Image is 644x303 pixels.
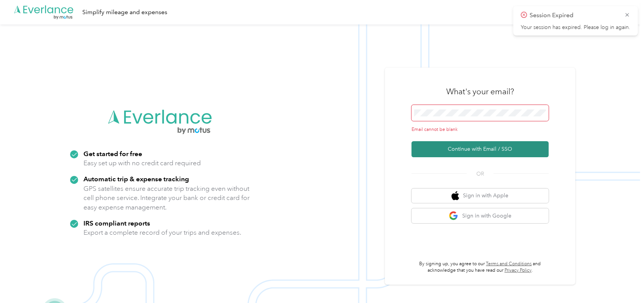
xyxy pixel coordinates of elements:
[601,260,644,303] iframe: Everlance-gr Chat Button Frame
[83,158,201,168] p: Easy set up with no credit card required
[83,219,150,227] strong: IRS compliant reports
[82,8,167,17] div: Simplify mileage and expenses
[505,268,532,273] a: Privacy Policy
[412,126,549,133] div: Email cannot be blank
[452,191,459,201] img: apple logo
[412,208,549,223] button: google logoSign in with Google
[412,141,549,157] button: Continue with Email / SSO
[412,261,549,274] p: By signing up, you agree to our and acknowledge that you have read our .
[446,86,514,97] h3: What's your email?
[83,184,250,212] p: GPS satellites ensure accurate trip tracking even without cell phone service. Integrate your bank...
[530,11,619,20] p: Session Expired
[521,24,630,31] p: Your session has expired. Please log in again.
[83,175,189,183] strong: Automatic trip & expense tracking
[83,228,241,237] p: Export a complete record of your trips and expenses.
[486,261,532,267] a: Terms and Conditions
[467,170,493,178] span: OR
[83,150,142,158] strong: Get started for free
[449,211,458,221] img: google logo
[412,189,549,203] button: apple logoSign in with Apple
